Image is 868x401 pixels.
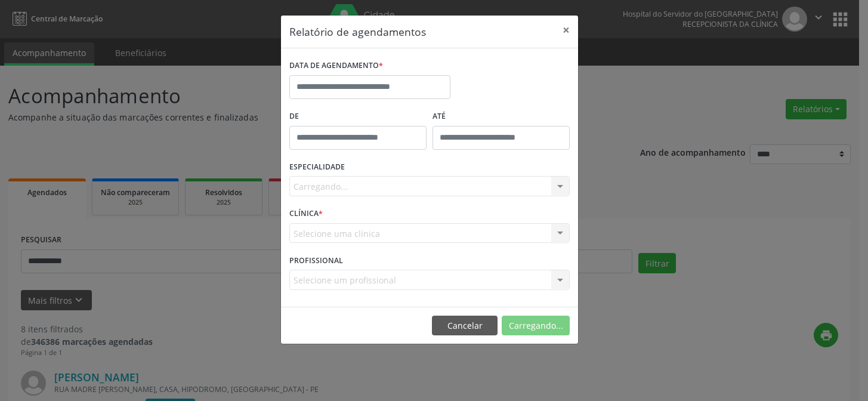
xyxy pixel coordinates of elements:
button: Carregando... [502,316,570,336]
label: CLÍNICA [289,205,323,223]
label: De [289,107,427,126]
label: ESPECIALIDADE [289,158,345,177]
h5: Relatório de agendamentos [289,24,426,39]
label: DATA DE AGENDAMENTO [289,57,383,75]
button: Close [554,16,578,45]
label: ATÉ [433,107,570,126]
label: PROFISSIONAL [289,251,343,270]
button: Cancelar [432,316,498,336]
